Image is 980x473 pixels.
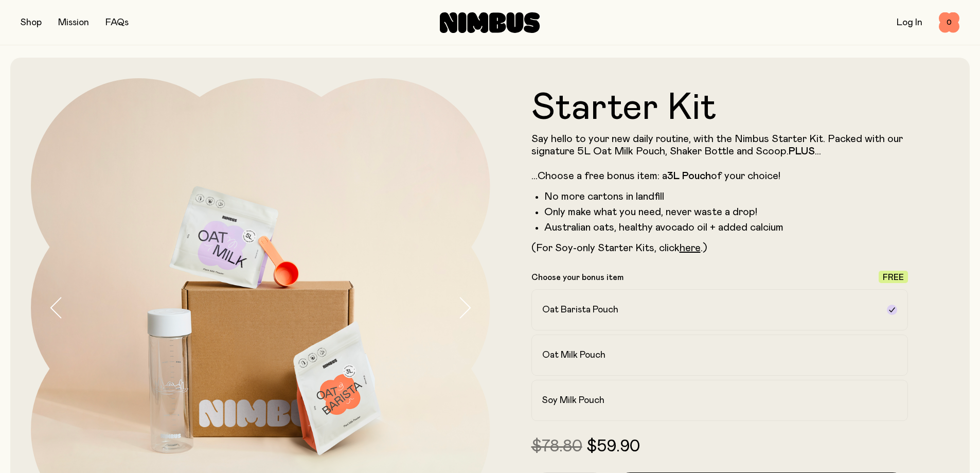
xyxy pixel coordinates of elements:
h2: Oat Milk Pouch [542,349,605,361]
a: Log In [897,18,922,27]
li: Only make what you need, never waste a drop! [544,206,908,218]
span: $78.80 [531,439,582,455]
strong: 3L [667,171,680,181]
p: Say hello to your new daily routine, with the Nimbus Starter Kit. Packed with our signature 5L Oa... [531,133,908,182]
span: $59.90 [586,439,640,455]
li: Australian oats, healthy avocado oil + added calcium [544,221,908,234]
span: Free [883,273,904,282]
a: FAQs [105,18,129,27]
h1: Starter Kit [531,90,908,127]
li: No more cartons in landfill [544,190,908,203]
a: Mission [58,18,89,27]
strong: PLUS [789,146,815,156]
a: here [680,243,701,253]
strong: Pouch [682,171,711,181]
h2: Oat Barista Pouch [542,304,618,316]
p: Choose your bonus item [531,272,623,283]
h2: Soy Milk Pouch [542,394,604,407]
button: 0 [939,12,959,33]
p: (For Soy-only Starter Kits, click .) [531,242,908,254]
